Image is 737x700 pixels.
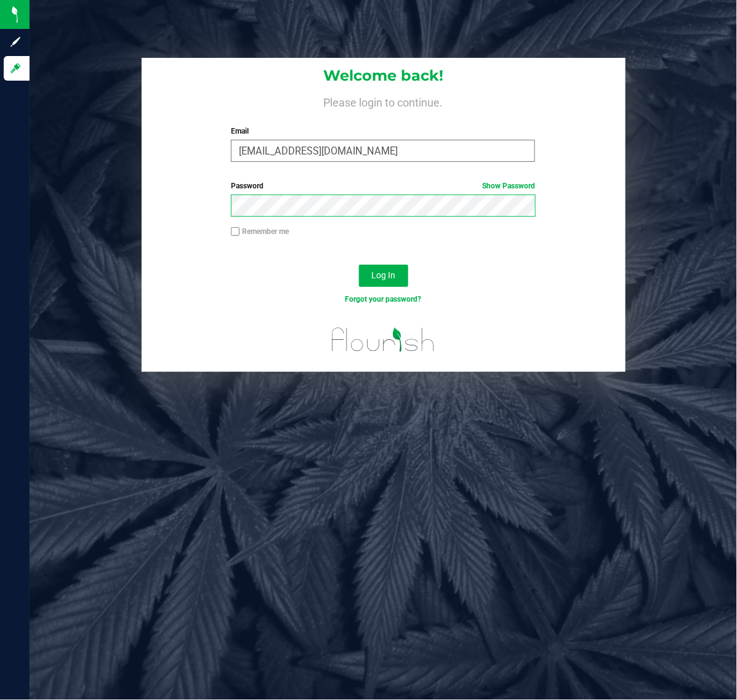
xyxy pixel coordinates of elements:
img: flourish_logo.svg [323,318,444,362]
input: Remember me [231,227,240,236]
inline-svg: Sign up [9,36,22,48]
inline-svg: Log in [9,62,22,74]
button: Log In [359,265,408,287]
h4: Please login to continue. [142,94,626,108]
label: Remember me [231,226,289,237]
h1: Welcome back! [142,68,626,84]
span: Log In [371,270,395,280]
span: Password [231,182,264,190]
label: Email [231,126,535,137]
a: Forgot your password? [345,295,421,304]
a: Show Password [482,182,535,190]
